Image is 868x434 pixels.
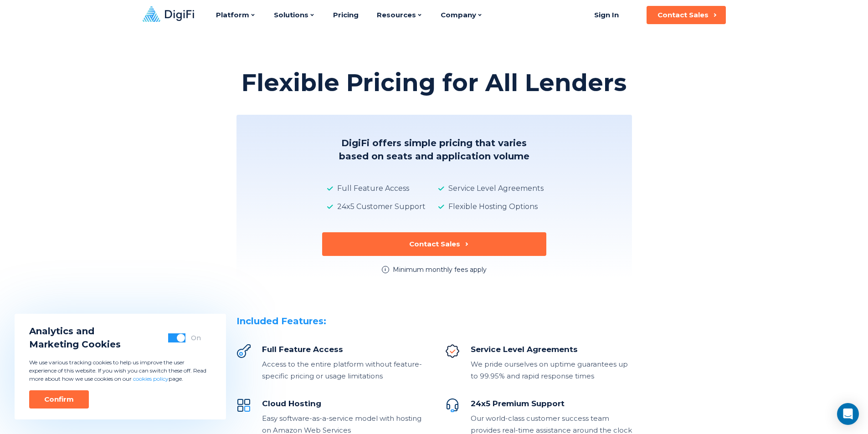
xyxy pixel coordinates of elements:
div: Service Level Agreements [436,183,544,194]
a: cookies policy [133,375,169,382]
div: Included Features: [236,315,632,328]
p: Flexible Pricing [241,69,436,97]
p: for All Lenders [442,69,627,97]
div: Flexible Hosting Options [436,201,544,212]
button: Contact Sales [322,232,546,256]
div: i [382,266,389,273]
div: We pride ourselves on uptime guarantees up to 99.95% and rapid response times [471,358,632,382]
a: Sign In [583,6,630,24]
div: Full Feature Access [262,344,423,355]
div: On [191,333,201,342]
span: Marketing Cookies [29,338,121,351]
button: Contact Sales [647,6,726,24]
div: Service Level Agreements [471,344,632,355]
button: Confirm [29,390,89,408]
div: Access to the entire platform without feature-specific pricing or usage limitations [262,358,423,382]
div: 24x5 Premium Support [471,398,632,409]
span: Analytics and [29,325,121,338]
p: We use various tracking cookies to help us improve the user experience of this website. If you wi... [29,358,211,383]
div: Confirm [44,395,74,404]
div: Open Intercom Messenger [837,403,859,425]
div: Minimum monthly fees apply [393,265,487,274]
div: Contact Sales [409,240,460,249]
div: Contact Sales [657,10,709,20]
div: Cloud Hosting [262,398,423,409]
div: 24x5 Customer Support [324,201,426,212]
div: Full Feature Access [324,183,426,194]
h2: DigiFi offers simple pricing that varies based on seats and application volume [339,137,529,163]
